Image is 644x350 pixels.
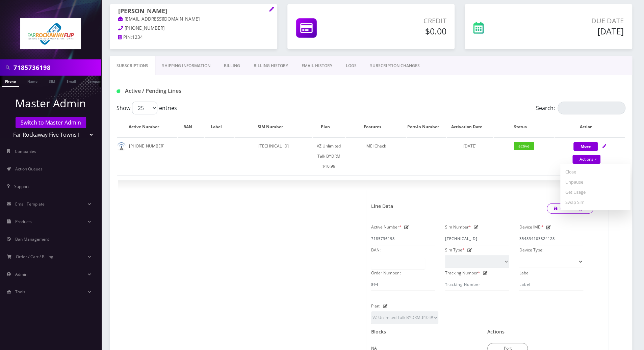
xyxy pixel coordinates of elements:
[560,197,630,207] a: Swap Sim
[572,155,600,164] a: Actions
[573,142,598,151] button: More
[494,117,554,137] th: Status: activate to sort column ascending
[132,102,157,114] select: Showentries
[527,16,624,26] p: Due Date
[84,76,107,86] a: Company
[313,117,345,137] th: Plan: activate to sort column ascending
[519,232,583,245] input: IMEI
[363,26,446,36] h5: $0.00
[346,117,406,137] th: Features: activate to sort column ascending
[346,141,406,151] div: IMEI Check
[560,187,630,197] a: Get Usage
[15,289,25,295] span: Tools
[117,89,120,93] img: Active / Pending Lines
[445,245,465,255] label: Sim Type
[132,34,143,40] span: 1234
[117,88,279,94] h1: Active / Pending Lines
[560,164,630,210] div: Actions
[447,117,493,137] th: Activation Date: activate to sort column ascending
[547,204,594,214] button: Save Changes
[15,149,36,154] span: Companies
[24,76,41,86] a: Name
[117,117,177,137] th: Active Number: activate to sort column ascending
[15,219,32,224] span: Products
[527,26,624,36] h5: [DATE]
[155,56,217,76] a: Shipping Information
[235,137,312,175] td: [TECHNICAL_ID]
[15,166,43,172] span: Action Queues
[125,25,164,31] span: [PHONE_NUMBER]
[407,117,446,137] th: Port-In Number: activate to sort column ascending
[339,56,363,76] a: LOGS
[555,117,625,137] th: Action: activate to sort column ascending
[16,117,86,128] a: Switch to Master Admin
[547,203,594,214] a: Save Changes
[313,137,345,175] td: VZ Unlimited Talk BYDRM $10.99
[560,177,630,187] a: Unpause
[363,56,427,76] a: SUBSCRIPTION CHANGES
[14,61,100,74] input: Search in Company
[118,7,269,16] h1: [PERSON_NAME]
[14,184,29,189] span: Support
[536,102,625,114] label: Search:
[371,268,401,278] label: Order Number :
[371,278,435,291] input: Order Number
[519,278,583,291] input: Label
[16,254,53,260] span: Order / Cart / Billing
[117,137,177,175] td: [PHONE_NUMBER]
[2,76,19,87] a: Phone
[46,76,58,86] a: SIM
[560,167,630,177] a: Close
[235,117,312,137] th: SIM Number: activate to sort column ascending
[363,16,446,26] p: Credit
[117,142,126,151] img: default.png
[445,232,509,245] input: Sim Number
[117,102,177,114] label: Show entries
[15,271,27,277] span: Admin
[178,117,204,137] th: BAN: activate to sort column ascending
[463,143,476,149] span: [DATE]
[247,56,295,76] a: Billing History
[371,301,380,311] label: Plan:
[519,222,543,232] label: Device IMEI
[205,117,234,137] th: Label: activate to sort column ascending
[15,236,49,242] span: Ban Management
[371,245,381,255] label: BAN:
[514,142,534,150] span: active
[371,204,393,209] h1: Line Data
[445,222,471,232] label: Sim Number
[15,201,45,207] span: Email Template
[217,56,247,76] a: Billing
[371,329,386,335] h1: Blocks
[118,16,200,23] a: [EMAIL_ADDRESS][DOMAIN_NAME]
[110,56,155,76] a: Subscriptions
[519,245,543,255] label: Device Type:
[519,268,529,278] label: Label
[558,102,625,114] input: Search:
[118,34,132,41] a: PIN:
[371,222,402,232] label: Active Number
[371,232,435,245] input: Active Number
[295,56,339,76] a: EMAIL HISTORY
[445,268,480,278] label: Tracking Number
[20,18,81,49] img: Far Rockaway Five Towns Flip
[445,278,509,291] input: Tracking Number
[487,329,505,335] h1: Actions
[63,76,79,86] a: Email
